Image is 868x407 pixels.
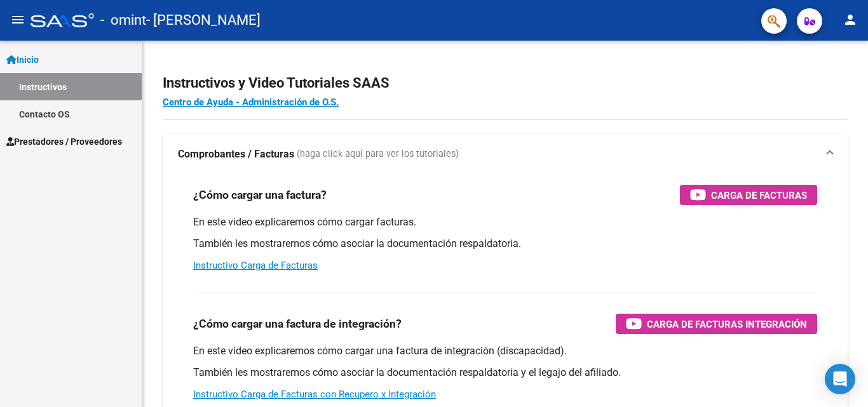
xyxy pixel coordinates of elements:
[711,187,807,203] span: Carga de Facturas
[10,12,25,27] mat-icon: menu
[163,71,848,95] h2: Instructivos y Video Tutoriales SAAS
[193,389,436,400] a: Instructivo Carga de Facturas con Recupero x Integración
[6,53,39,67] span: Inicio
[297,147,459,161] span: (haga click aquí para ver los tutoriales)
[825,364,855,394] div: Open Intercom Messenger
[193,186,327,204] h3: ¿Cómo cargar una factura?
[616,314,817,334] button: Carga de Facturas Integración
[193,260,318,271] a: Instructivo Carga de Facturas
[193,237,817,251] p: También les mostraremos cómo asociar la documentación respaldatoria.
[193,344,817,358] p: En este video explicaremos cómo cargar una factura de integración (discapacidad).
[193,215,817,229] p: En este video explicaremos cómo cargar facturas.
[178,147,294,161] strong: Comprobantes / Facturas
[6,135,122,149] span: Prestadores / Proveedores
[163,134,848,175] mat-expansion-panel-header: Comprobantes / Facturas (haga click aquí para ver los tutoriales)
[146,6,261,34] span: - [PERSON_NAME]
[647,316,807,332] span: Carga de Facturas Integración
[680,185,817,205] button: Carga de Facturas
[100,6,146,34] span: - omint
[193,315,402,333] h3: ¿Cómo cargar una factura de integración?
[193,366,817,380] p: También les mostraremos cómo asociar la documentación respaldatoria y el legajo del afiliado.
[843,12,858,27] mat-icon: person
[163,97,339,108] a: Centro de Ayuda - Administración de O.S.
